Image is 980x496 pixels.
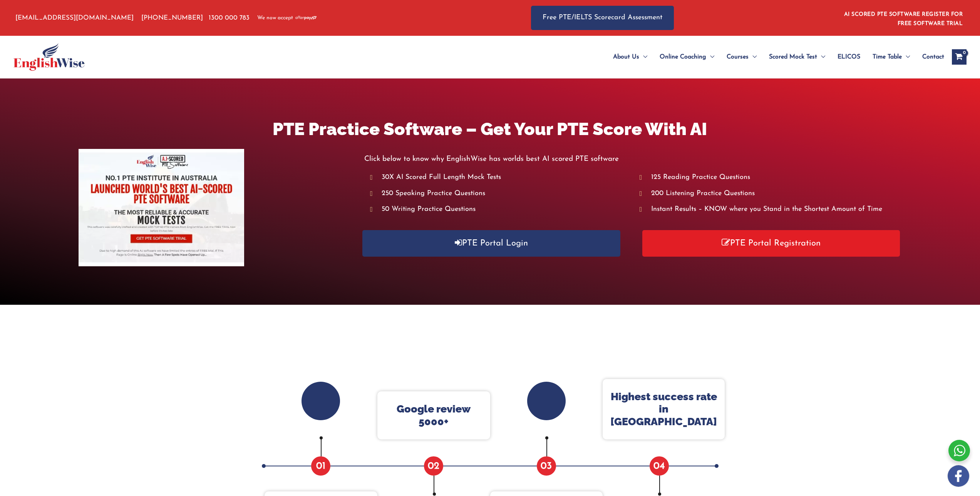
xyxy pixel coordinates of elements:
[209,15,250,21] a: 1300 000 783
[362,230,620,257] a: PTE Portal Login
[763,43,831,70] a: Scored Mock TestMenu Toggle
[424,456,443,476] span: 02
[531,6,674,30] a: Free PTE/IELTS Scorecard Assessment
[653,43,720,70] a: Online CoachingMenu Toggle
[364,153,901,165] p: Click below to know why EnglishWise has worlds best AI scored PTE software
[839,5,967,30] aside: Header Widget 1
[607,43,653,70] a: About UsMenu Toggle
[385,403,482,428] p: Google review 5000+
[831,43,866,70] a: ELICOS
[706,43,714,70] span: Menu Toggle
[613,43,639,70] span: About Us
[873,43,902,70] span: Time Table
[838,43,860,70] span: ELICOS
[370,187,632,200] li: 250 Speaking Practice Questions
[257,14,293,22] span: We now accept
[370,203,632,216] li: 50 Writing Practice Questions
[370,171,632,184] li: 30X AI Scored Full Length Mock Tests
[640,203,902,216] li: Instant Results – KNOW where you Stand in the Shortest Amount of Time
[916,43,944,70] a: Contact
[639,43,647,70] span: Menu Toggle
[141,15,203,21] a: [PHONE_NUMBER]
[640,171,902,184] li: 125 Reading Practice Questions
[902,43,910,70] span: Menu Toggle
[640,187,902,200] li: 200 Listening Practice Questions
[295,16,317,20] img: Afterpay-Logo
[922,43,944,70] span: Contact
[311,456,330,476] span: 01
[749,43,757,70] span: Menu Toggle
[844,12,963,27] a: AI SCORED PTE SOFTWARE REGISTER FOR FREE SOFTWARE TRIAL
[595,43,944,70] nav: Site Navigation: Main Menu
[13,15,134,21] a: [EMAIL_ADDRESS][DOMAIN_NAME]
[13,43,85,71] img: cropped-ew-logo
[610,391,717,428] p: Highest success rate in [GEOGRAPHIC_DATA]
[79,149,244,266] img: pte-institute-main
[817,43,825,70] span: Menu Toggle
[952,49,967,65] a: View Shopping Cart, empty
[769,43,817,70] span: Scored Mock Test
[79,117,902,141] h1: PTE Practice Software – Get Your PTE Score With AI
[642,230,900,257] a: PTE Portal Registration
[537,456,556,476] span: 03
[660,43,706,70] span: Online Coaching
[727,43,749,70] span: Courses
[650,456,669,476] span: 04
[948,465,969,487] img: white-facebook.png
[866,43,916,70] a: Time TableMenu Toggle
[720,43,763,70] a: CoursesMenu Toggle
